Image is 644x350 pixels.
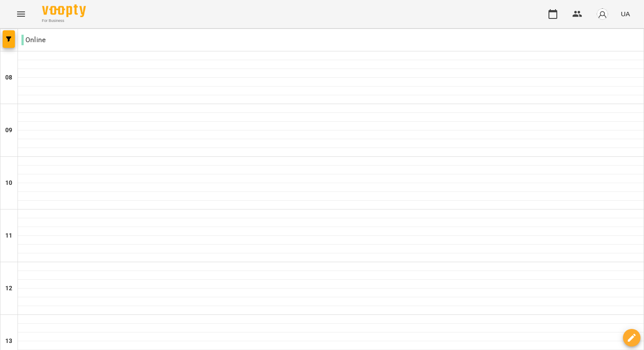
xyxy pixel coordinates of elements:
[5,126,12,135] h6: 09
[596,8,609,20] img: avatar_s.png
[11,4,32,25] button: Menu
[5,178,12,188] h6: 10
[42,4,86,17] img: Voopty Logo
[5,336,12,346] h6: 13
[5,231,12,241] h6: 11
[5,284,12,293] h6: 12
[42,18,86,24] span: For Business
[21,35,46,45] p: Online
[617,6,633,22] button: UA
[621,9,630,18] span: UA
[5,73,12,83] h6: 08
